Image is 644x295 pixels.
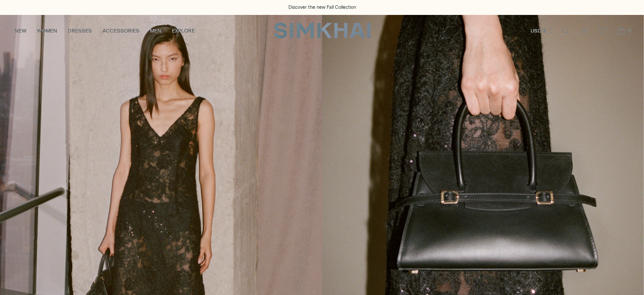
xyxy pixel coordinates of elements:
[102,21,139,40] a: ACCESSORIES
[274,22,371,39] a: SIMKHAI
[15,21,26,40] a: NEW
[531,21,554,40] button: USD $
[150,21,161,40] a: MEN
[557,22,575,40] a: Open search modal
[594,22,611,40] a: Wishlist
[612,22,630,40] a: Open cart modal
[626,26,633,34] span: 0
[37,21,57,40] a: WOMEN
[288,4,356,11] a: Discover the new Fall Collection
[172,21,195,40] a: EXPLORE
[68,21,92,40] a: DRESSES
[575,22,593,40] a: Go to the account page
